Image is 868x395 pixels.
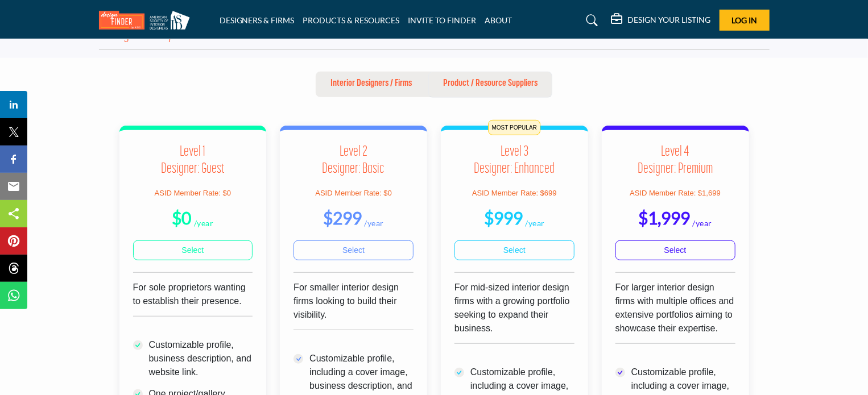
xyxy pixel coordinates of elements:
h3: Level 1 Designer: Guest [133,144,253,178]
b: $999 [484,207,523,228]
span: ASID Member Rate: $0 [315,189,391,197]
div: For mid-sized interior design firms with a growing portfolio seeking to expand their business. [454,281,574,365]
h3: Level 4 Designer: Premium [615,144,735,178]
h3: Level 3 Designer: Enhanced [454,144,574,178]
a: PRODUCTS & RESOURCES [303,15,400,25]
div: For smaller interior design firms looking to build their visibility. [294,281,414,352]
a: ABOUT [485,15,512,25]
b: $1,999 [638,207,690,228]
span: ASID Member Rate: $1,699 [630,189,721,197]
h5: DESIGN YOUR LISTING [628,15,711,25]
sub: /year [365,218,385,228]
a: Select [615,240,735,260]
a: DESIGNERS & FIRMS [220,15,295,25]
sub: /year [525,218,545,228]
sub: /year [693,218,713,228]
a: Select [454,240,574,260]
button: Log In [720,10,770,31]
b: $0 [172,207,191,228]
h3: Level 2 Designer: Basic [294,144,414,178]
a: Select [294,240,414,260]
p: Product / Resource Suppliers [443,77,538,90]
a: Select [133,240,253,260]
button: Interior Designers / Firms [316,72,427,98]
span: ASID Member Rate: $699 [472,189,557,197]
b: $299 [323,207,362,228]
span: Log In [731,15,757,25]
a: INVITE TO FINDER [408,15,477,25]
p: Interior Designers / Firms [330,77,412,90]
a: Search [575,11,605,30]
sub: /year [194,218,214,228]
div: For sole proprietors wanting to establish their presence. [133,281,253,338]
span: MOST POPULAR [489,120,540,135]
p: Customizable profile, business description, and website link. [149,338,253,379]
span: ASID Member Rate: $0 [155,189,231,197]
div: DESIGN YOUR LISTING [611,14,711,27]
button: Product / Resource Suppliers [428,72,552,98]
div: For larger interior design firms with multiple offices and extensive portfolios aiming to showcas... [615,281,735,365]
img: Site Logo [99,11,196,30]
